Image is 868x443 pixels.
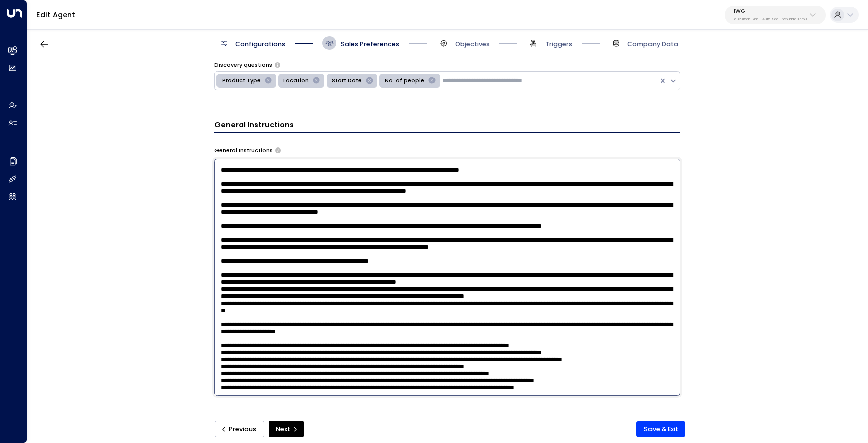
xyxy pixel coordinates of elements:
div: Remove No. of people [426,75,438,86]
p: IWG [734,8,807,14]
p: e92915cb-7661-49f5-9dc1-5c58aae37760 [734,17,807,21]
button: Select the types of questions the agent should use to engage leads in initial emails. These help ... [275,62,280,68]
button: Provide any specific instructions you want the agent to follow when responding to leads. This app... [275,147,281,153]
button: Save & Exit [636,421,685,437]
span: Configurations [235,40,285,49]
button: Previous [215,421,264,438]
div: Remove Location [310,75,322,86]
button: Next [269,421,304,438]
div: No. of people [382,75,426,86]
label: General Instructions [214,146,273,155]
h3: General Instructions [214,120,680,133]
div: Product Type [219,75,262,86]
button: IWGe92915cb-7661-49f5-9dc1-5c58aae37760 [725,6,826,24]
div: Location [280,75,310,86]
span: Sales Preferences [341,40,399,49]
div: Start Date [329,75,363,86]
span: Company Data [627,40,678,49]
span: Objectives [455,40,490,49]
div: Remove Start Date [363,75,375,86]
label: Discovery questions [214,61,272,69]
a: Edit Agent [36,10,75,20]
div: Remove Product Type [262,75,274,86]
span: Triggers [545,40,572,49]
